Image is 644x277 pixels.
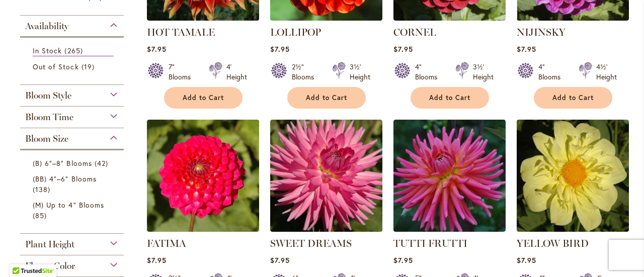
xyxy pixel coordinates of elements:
[183,94,224,102] span: Add to Cart
[64,45,85,56] span: 265
[25,239,74,250] span: Plant Height
[33,45,114,56] a: In Stock 265
[393,26,436,38] a: CORNEL
[270,120,382,232] img: SWEET DREAMS
[82,61,97,72] span: 19
[33,200,114,221] a: (M) Up to 4" Blooms 85
[538,62,567,82] div: 4" Blooms
[33,200,104,210] span: (M) Up to 4" Blooms
[517,120,629,232] img: YELLOW BIRD
[517,26,566,38] a: NIJINSKY
[164,87,243,109] button: Add to Cart
[33,158,92,168] span: (B) 6"–8" Blooms
[270,237,352,249] a: SWEET DREAMS
[270,255,290,265] span: $7.95
[270,44,290,54] span: $7.95
[517,237,589,249] a: YELLOW BIRD
[270,224,382,234] a: SWEET DREAMS
[33,62,79,71] span: Out of Stock
[473,62,494,82] div: 3½' Height
[552,94,594,102] span: Add to Cart
[25,21,68,32] span: Availability
[33,174,97,183] span: (BB) 4"–6" Blooms
[147,13,259,23] a: Hot Tamale
[287,87,366,109] button: Add to Cart
[415,62,443,82] div: 4" Blooms
[33,61,114,72] a: Out of Stock 19
[350,62,370,82] div: 3½' Height
[270,26,321,38] a: LOLLIPOP
[270,13,382,23] a: LOLLIPOP
[33,158,114,168] a: (B) 6"–8" Blooms 42
[393,44,413,54] span: $7.95
[147,255,167,265] span: $7.95
[429,94,470,102] span: Add to Cart
[147,224,259,234] a: FATIMA
[147,120,259,232] img: FATIMA
[33,210,49,221] span: 85
[411,87,489,109] button: Add to Cart
[169,62,197,82] div: 7" Blooms
[517,44,536,54] span: $7.95
[517,255,536,265] span: $7.95
[596,62,617,82] div: 4½' Height
[534,87,612,109] button: Add to Cart
[393,13,506,23] a: CORNEL
[393,224,506,234] a: TUTTI FRUTTI
[517,13,629,23] a: NIJINSKY
[393,237,467,249] a: TUTTI FRUTTI
[25,112,73,123] span: Bloom Time
[226,62,247,82] div: 4' Height
[8,241,36,269] iframe: Launch Accessibility Center
[147,44,167,54] span: $7.95
[25,90,71,101] span: Bloom Style
[147,237,186,249] a: FATIMA
[393,255,413,265] span: $7.95
[33,46,62,55] span: In Stock
[306,94,347,102] span: Add to Cart
[517,224,629,234] a: YELLOW BIRD
[25,133,68,144] span: Bloom Size
[292,62,320,82] div: 2½" Blooms
[25,260,75,271] span: Flower Color
[393,120,506,232] img: TUTTI FRUTTI
[33,184,53,195] span: 138
[95,158,111,168] span: 42
[147,26,215,38] a: HOT TAMALE
[33,173,114,195] a: (BB) 4"–6" Blooms 138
